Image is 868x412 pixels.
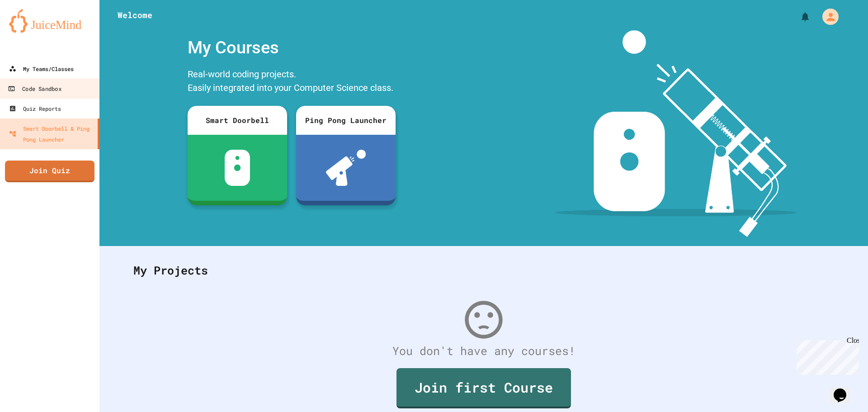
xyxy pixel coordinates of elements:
[555,30,797,237] img: banner-image-my-projects.png
[296,106,396,135] div: Ping Pong Launcher
[9,9,90,33] img: logo-orange.svg
[4,4,62,57] div: Chat with us now!Close
[225,150,250,186] img: sdb-white.svg
[793,336,859,375] iframe: chat widget
[188,106,287,135] div: Smart Doorbell
[9,103,61,114] div: Quiz Reports
[8,83,61,95] div: Code Sandbox
[5,161,94,182] a: Join Quiz
[326,150,366,186] img: ppl-with-ball.png
[183,30,400,65] div: My Courses
[783,9,813,24] div: My Notifications
[9,123,94,145] div: Smart Doorbell & Ping Pong Launcher
[830,376,859,403] iframe: chat widget
[183,65,400,99] div: Real-world coding projects. Easily integrated into your Computer Science class.
[813,6,841,27] div: My Account
[396,368,571,408] a: Join first Course
[124,253,843,288] div: My Projects
[9,63,74,74] div: My Teams/Classes
[124,342,843,360] div: You don't have any courses!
